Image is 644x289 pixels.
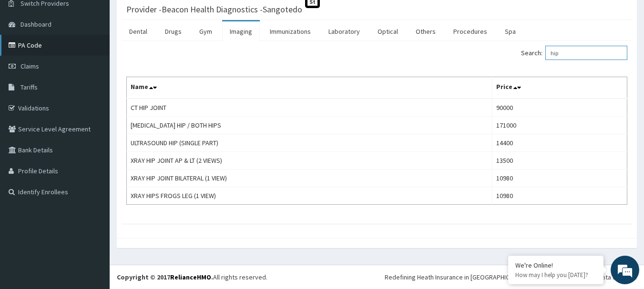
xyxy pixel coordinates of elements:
a: Optical [370,21,406,41]
div: Redefining Heath Insurance in [GEOGRAPHIC_DATA] using Telemedicine and Data Science! [385,272,637,282]
a: Imaging [222,21,260,41]
div: Minimize live chat window [156,5,179,28]
td: 14400 [492,134,627,152]
input: Search: [545,46,627,60]
footer: All rights reserved. [110,265,644,289]
th: Name [127,77,492,99]
a: Immunizations [262,21,318,41]
h3: Provider - Beacon Health Diagnostics -Sangotedo [126,5,302,14]
td: CT HIP JOINT [127,99,492,117]
td: 13500 [492,152,627,169]
img: d_794563401_company_1708531726252_794563401 [18,48,39,71]
span: Claims [20,62,39,70]
td: 171000 [492,117,627,134]
td: XRAY HIP JOINT AP & LT (2 VIEWS) [127,152,492,169]
a: Drugs [157,21,189,41]
textarea: Type your message and hit 'Enter' [5,190,182,223]
a: Dental [122,21,155,41]
td: XRAY HIPS FROGS LEG (1 VIEW) [127,187,492,205]
td: ULTRASOUND HIP (SINGLE PART) [127,134,492,152]
td: XRAY HIP JOINT BILATERAL (1 VIEW) [127,169,492,187]
a: Gym [192,21,220,41]
div: Chat with us now [50,53,160,66]
a: RelianceHMO [170,273,211,281]
th: Price [492,77,627,99]
span: We're online! [55,85,132,181]
a: Laboratory [321,21,368,41]
span: Tariffs [20,83,38,91]
strong: Copyright © 2017 . [117,273,213,281]
a: Others [408,21,443,41]
a: Procedures [446,21,495,41]
a: Spa [497,21,523,41]
p: How may I help you today? [515,271,596,279]
td: 10980 [492,169,627,187]
span: Dashboard [20,20,51,29]
td: 90000 [492,99,627,117]
td: [MEDICAL_DATA] HIP / BOTH HIPS [127,117,492,134]
label: Search: [521,46,627,60]
div: We're Online! [515,261,596,269]
td: 10980 [492,187,627,205]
